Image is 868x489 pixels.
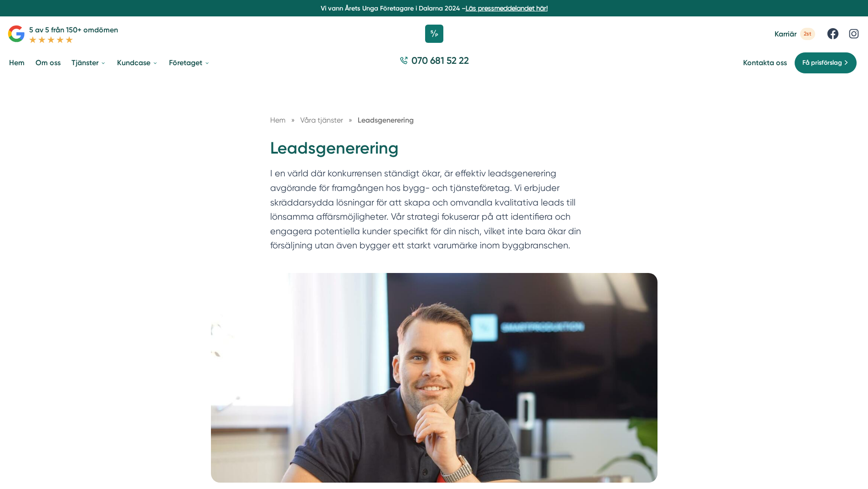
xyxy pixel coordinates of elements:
[411,54,469,67] span: 070 681 52 22
[349,114,352,126] span: »
[270,166,598,257] p: I en värld där konkurrensen ständigt ökar, är effektiv leadsgenerering avgörande för framgången h...
[775,28,815,40] a: Karriär 2st
[396,54,473,72] a: 070 681 52 22
[34,51,62,74] a: Om oss
[775,30,796,38] span: Karriär
[167,51,212,74] a: Företaget
[300,116,345,124] a: Våra tjänster
[4,4,864,13] p: Vi vann Årets Unga Företagare i Dalarna 2024 –
[270,116,286,124] a: Hem
[794,52,857,74] a: Få prisförslag
[800,28,815,40] span: 2st
[270,114,598,126] nav: Breadcrumb
[466,5,548,12] a: Läs pressmeddelandet här!
[743,58,787,67] a: Kontakta oss
[70,51,108,74] a: Tjänster
[115,51,160,74] a: Kundcase
[29,24,118,36] p: 5 av 5 från 150+ omdömen
[802,58,842,68] span: Få prisförslag
[211,273,657,483] img: Leadsgenerering, Förfrågningar, Leads, Öka försäljning
[291,114,295,126] span: »
[358,116,414,124] a: Leadsgenerering
[300,116,343,124] span: Våra tjänster
[7,51,26,74] a: Hem
[270,137,598,167] h1: Leadsgenerering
